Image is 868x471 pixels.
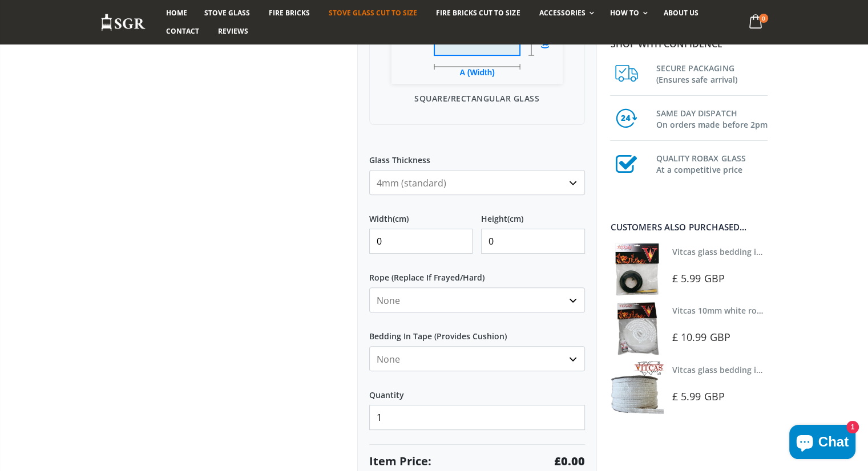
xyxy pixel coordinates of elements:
[655,4,707,22] a: About us
[786,425,859,462] inbox-online-store-chat: Shopify online store chat
[381,92,573,104] p: Square/Rectangular Glass
[610,302,663,355] img: Vitcas white rope, glue and gloves kit 10mm
[369,453,431,469] span: Item Price:
[610,223,768,232] div: Customers also purchased...
[744,11,768,34] a: 0
[369,204,473,224] label: Width
[158,22,208,40] a: Contact
[672,271,725,285] span: £ 5.99 GBP
[320,4,426,22] a: Stove Glass Cut To Size
[656,105,768,131] h3: SAME DAY DISPATCH On orders made before 2pm
[369,262,585,283] label: Rope (Replace If Frayed/Hard)
[393,214,409,224] span: (cm)
[369,321,585,342] label: Bedding In Tape (Provides Cushion)
[481,204,585,224] label: Height
[601,4,653,22] a: How To
[539,8,585,18] span: Accessories
[369,145,585,165] label: Glass Thickness
[260,4,318,22] a: Fire Bricks
[196,4,259,22] a: Stove Glass
[436,8,520,18] span: Fire Bricks Cut To Size
[656,60,768,86] h3: SECURE PACKAGING (Ensures safe arrival)
[166,8,187,18] span: Home
[610,361,663,414] img: Vitcas stove glass bedding in tape
[166,26,199,36] span: Contact
[369,380,585,400] label: Quantity
[209,22,257,40] a: Reviews
[507,214,523,224] span: (cm)
[656,151,768,176] h3: QUALITY ROBAX GLASS At a competitive price
[427,4,528,22] a: Fire Bricks Cut To Size
[664,8,699,18] span: About us
[672,389,725,403] span: £ 5.99 GBP
[610,8,639,18] span: How To
[672,330,730,344] span: £ 10.99 GBP
[204,8,250,18] span: Stove Glass
[759,14,768,23] span: 0
[610,243,663,296] img: Vitcas stove glass bedding in tape
[554,453,585,469] strong: £0.00
[329,8,417,18] span: Stove Glass Cut To Size
[158,4,196,22] a: Home
[218,26,248,36] span: Reviews
[530,4,599,22] a: Accessories
[100,13,146,32] img: Stove Glass Replacement
[269,8,310,18] span: Fire Bricks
